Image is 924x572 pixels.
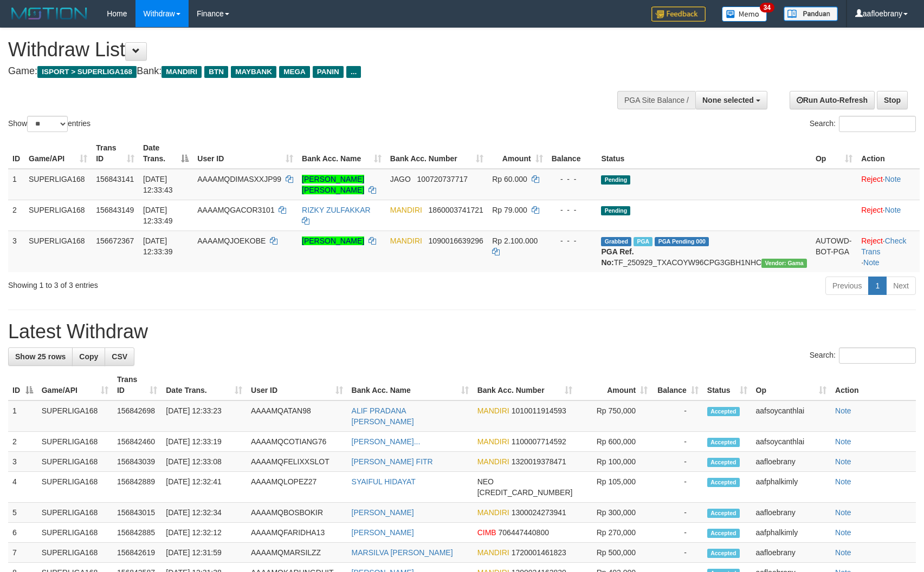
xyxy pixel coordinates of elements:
a: Reject [861,236,883,245]
label: Show entries [8,116,91,132]
td: [DATE] 12:32:41 [161,472,247,503]
span: MANDIRI [477,437,509,446]
td: SUPERLIGA168 [37,452,113,472]
span: [DATE] 12:33:49 [143,206,173,225]
td: 156842619 [113,543,161,563]
th: Bank Acc. Number: activate to sort column ascending [386,138,488,169]
td: Rp 750,000 [577,400,652,432]
span: ISPORT > SUPERLIGA168 [37,66,137,78]
span: [DATE] 12:33:43 [143,175,173,194]
span: MANDIRI [477,508,509,517]
div: Showing 1 to 3 of 3 entries [8,275,377,291]
span: Accepted [707,407,740,416]
td: AAAAMQFELIXXSLOT [247,452,347,472]
td: aafsoycanthlai [752,432,831,452]
td: Rp 270,000 [577,523,652,543]
span: MEGA [279,66,310,78]
a: Copy [72,347,105,366]
a: RIZKY ZULFAKKAR [302,206,371,214]
span: MANDIRI [161,66,202,78]
span: Vendor URL: https://trx31.1velocity.biz [761,259,807,268]
div: - - - [552,235,593,246]
td: · [857,200,920,231]
span: Accepted [707,509,740,518]
td: 1 [8,169,24,200]
span: MANDIRI [390,236,422,245]
td: aafloebrany [752,543,831,563]
span: MAYBANK [231,66,276,78]
th: Op: activate to sort column ascending [752,370,831,400]
a: Next [886,277,916,295]
th: Balance [547,138,597,169]
button: None selected [695,91,767,109]
span: MANDIRI [477,548,509,557]
td: Rp 105,000 [577,472,652,503]
a: Note [835,477,851,486]
a: Previous [825,277,869,295]
th: Balance: activate to sort column ascending [652,370,703,400]
th: Date Trans.: activate to sort column ascending [161,370,247,400]
td: - [652,543,703,563]
td: AAAAMQCOTIANG76 [247,432,347,452]
td: 7 [8,543,37,563]
span: PANIN [313,66,344,78]
span: AAAAMQGACOR3101 [197,206,274,214]
td: aafphalkimly [752,523,831,543]
span: Accepted [707,529,740,538]
span: 156843149 [96,206,134,214]
a: ALIF PRADANA [PERSON_NAME] [352,406,414,426]
h1: Latest Withdraw [8,321,916,343]
span: 34 [760,3,774,12]
span: CIMB [477,528,496,537]
a: Note [835,457,851,466]
span: Copy 706447440800 to clipboard [499,528,549,537]
th: Amount: activate to sort column ascending [577,370,652,400]
span: Accepted [707,438,740,447]
td: 2 [8,200,24,231]
label: Search: [810,347,916,364]
th: ID: activate to sort column descending [8,370,37,400]
img: panduan.png [784,6,838,21]
a: [PERSON_NAME] [302,236,364,245]
td: Rp 500,000 [577,543,652,563]
td: - [652,503,703,523]
td: [DATE] 12:33:23 [161,400,247,432]
span: Rp 2.100.000 [492,236,538,245]
td: - [652,472,703,503]
div: PGA Site Balance / [617,91,695,109]
th: Trans ID: activate to sort column ascending [113,370,161,400]
span: Copy 5859459223534313 to clipboard [477,488,573,497]
a: [PERSON_NAME]... [352,437,421,446]
a: CSV [105,347,134,366]
img: Button%20Memo.svg [722,6,767,22]
th: Action [857,138,920,169]
a: Note [885,175,901,183]
td: [DATE] 12:33:19 [161,432,247,452]
td: AAAAMQATAN98 [247,400,347,432]
a: [PERSON_NAME] [352,508,414,517]
td: 6 [8,523,37,543]
td: 156842698 [113,400,161,432]
input: Search: [839,116,916,132]
img: MOTION_logo.png [8,5,91,22]
td: AAAAMQLOPEZ27 [247,472,347,503]
td: · · [857,231,920,272]
td: [DATE] 12:31:59 [161,543,247,563]
th: Status [597,138,811,169]
td: 156843039 [113,452,161,472]
div: - - - [552,205,593,215]
td: aafsoycanthlai [752,400,831,432]
td: - [652,523,703,543]
span: None selected [702,96,754,104]
span: Rp 79.000 [492,206,527,214]
td: SUPERLIGA168 [37,543,113,563]
a: Note [835,508,851,517]
span: JAGO [390,175,411,183]
a: SYAIFUL HIDAYAT [352,477,416,486]
td: aafloebrany [752,503,831,523]
span: NEO [477,477,494,486]
span: BTN [204,66,228,78]
td: 4 [8,472,37,503]
td: SUPERLIGA168 [37,503,113,523]
td: · [857,169,920,200]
